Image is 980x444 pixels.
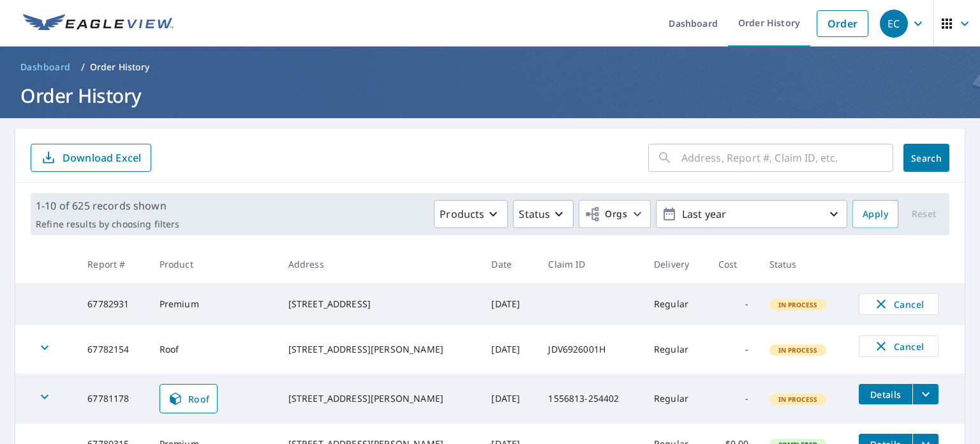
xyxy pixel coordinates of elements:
[63,151,141,165] p: Download Excel
[15,57,965,77] nav: breadcrumb
[149,283,278,325] td: Premium
[644,374,708,424] td: Regular
[912,384,939,404] button: filesDropdownBtn-67781178
[81,59,85,75] li: /
[481,283,538,325] td: [DATE]
[771,395,826,404] span: In Process
[440,206,484,222] p: Products
[513,200,574,228] button: Status
[149,325,278,374] td: Roof
[872,339,925,354] span: Cancel
[77,245,149,283] th: Report #
[15,57,76,77] a: Dashboard
[538,245,644,283] th: Claim ID
[866,388,905,401] span: Details
[36,218,179,230] p: Refine results by choosing filters
[160,384,218,413] a: Roof
[852,200,898,228] button: Apply
[677,203,826,226] p: Last year
[771,300,826,309] span: In Process
[644,245,708,283] th: Delivery
[759,245,849,283] th: Status
[859,293,939,315] button: Cancel
[708,283,759,325] td: -
[90,61,150,73] p: Order History
[288,343,471,356] div: [STREET_ADDRESS][PERSON_NAME]
[644,325,708,374] td: Regular
[31,144,151,172] button: Download Excel
[519,206,550,222] p: Status
[77,325,149,374] td: 67782154
[481,325,538,374] td: [DATE]
[708,374,759,424] td: -
[288,298,471,310] div: [STREET_ADDRESS]
[771,346,826,355] span: In Process
[23,14,174,33] img: EV Logo
[644,283,708,325] td: Regular
[149,245,278,283] th: Product
[77,283,149,325] td: 67782931
[168,391,210,406] span: Roof
[817,10,868,37] a: Order
[681,140,893,176] input: Address, Report #, Claim ID, etc.
[278,245,482,283] th: Address
[288,392,471,405] div: [STREET_ADDRESS][PERSON_NAME]
[880,10,908,38] div: EC
[579,200,651,228] button: Orgs
[538,374,644,424] td: 1556813-254402
[872,296,925,312] span: Cancel
[863,206,888,222] span: Apply
[77,374,149,424] td: 67781178
[481,374,538,424] td: [DATE]
[708,245,759,283] th: Cost
[708,325,759,374] td: -
[859,384,912,404] button: detailsBtn-67781178
[434,200,508,228] button: Products
[859,335,939,357] button: Cancel
[656,200,847,228] button: Last year
[36,198,179,213] p: 1-10 of 625 records shown
[584,206,627,222] span: Orgs
[481,245,538,283] th: Date
[914,152,939,164] span: Search
[903,144,949,172] button: Search
[20,61,71,73] span: Dashboard
[15,82,965,109] h1: Order History
[538,325,644,374] td: JDV6926001H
